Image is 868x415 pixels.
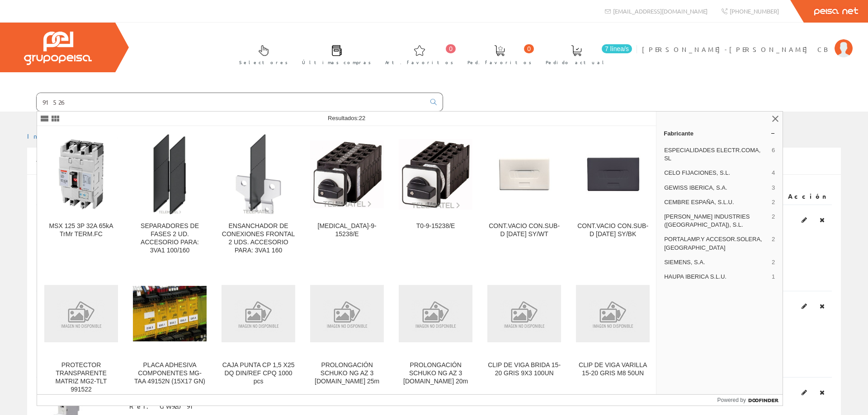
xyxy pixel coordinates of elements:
span: GEWISS IBERICA, S.A. [664,184,768,192]
a: Fabricante [656,126,783,140]
img: MSX 125 3P 32A 65kA TrMr TERM.FC [44,137,118,211]
span: 3 [772,184,775,192]
div: CONT.VACIO CON.SUB-D [DATE] SY/WT [487,222,561,238]
img: ENSANCHADOR DE CONEXIONES FRONTAL 2 UDS. ACCESORIO PARA: 3VA1 160 [235,134,282,215]
a: ENSANCHADOR DE CONEXIONES FRONTAL 2 UDS. ACCESORIO PARA: 3VA1 160 ENSANCHADOR DE CONEXIONES FRONT... [214,126,302,265]
span: [PERSON_NAME] INDUSTRIES ([GEOGRAPHIC_DATA]), S.L. [664,213,768,229]
a: CLIP DE VIGA VARILLA 15-20 GRIS M8 50UN CLIP DE VIGA VARILLA 15-20 GRIS M8 50UN [569,266,657,404]
span: Art. favoritos [385,58,453,67]
img: T0-9-15238/E [399,139,472,210]
div: CLIP DE VIGA BRIDA 15-20 GRIS 9X3 100UN [487,361,561,378]
span: 2 [772,198,775,206]
span: Selectores [239,58,288,67]
a: SEPARADORES DE FASES 2 UD. ACCESORIO PARA: 3VA1 100/160 SEPARADORES DE FASES 2 UD. ACCESORIO PARA... [126,126,214,265]
div: PROTECTOR TRANSPARENTE MATRIZ MG2-TLT 991522 [44,361,118,394]
th: Acción [775,188,832,205]
a: T0-9-15238/E T0-9-15238/E [392,126,480,265]
div: T0-9-15238/E [399,222,472,230]
span: 0 [524,44,534,53]
input: Buscar ... [37,93,425,111]
div: CLIP DE VIGA VARILLA 15-20 GRIS M8 50UN [576,361,650,378]
a: 7 línea/s Pedido actual [537,37,634,70]
span: ESPECIALIDADES ELECTR.COMA, SL [664,146,768,163]
span: [PERSON_NAME]-[PERSON_NAME] CB [642,45,830,54]
span: CEMBRE ESPAÑA, S.L.U. [664,198,768,206]
span: 2 [772,235,775,252]
img: T3-9-15238/E [310,140,384,208]
a: PROLONGACIÓN SCHUKO NG AZ 3 T.NG 20m PROLONGACIÓN SCHUKO NG AZ 3 [DOMAIN_NAME] 20m [392,266,480,404]
span: [PHONE_NUMBER] [730,7,779,15]
div: PROLONGACIÓN SCHUKO NG AZ 3 [DOMAIN_NAME] 25m [310,361,384,386]
span: Ped. favoritos [467,58,532,67]
span: SIEMENS, S.A. [664,258,768,266]
a: Editar [799,300,810,312]
a: Editar [799,387,810,398]
img: CLIP DE VIGA BRIDA 15-20 GRIS 9X3 100UN [487,285,561,342]
span: CELO FIJACIONES, S.L. [664,169,768,177]
div: CONT.VACIO CON.SUB-D [DATE] SY/BK [576,222,650,238]
span: 7 línea/s [602,44,632,53]
a: PLACA ADHESIVA COMPONENTES MG-TAA 49152N (15X17 GN) PLACA ADHESIVA COMPONENTES MG-TAA 49152N (15X... [126,266,214,404]
span: Pedido actual [546,58,607,67]
a: CLIP DE VIGA BRIDA 15-20 GRIS 9X3 100UN CLIP DE VIGA BRIDA 15-20 GRIS 9X3 100UN [480,266,568,404]
img: Grupo Peisa [24,32,92,65]
span: Resultados: [328,115,365,121]
span: 2 [772,258,775,266]
img: SEPARADORES DE FASES 2 UD. ACCESORIO PARA: 3VA1 100/160 [153,134,187,215]
a: MSX 125 3P 32A 65kA TrMr TERM.FC MSX 125 3P 32A 65kA TrMr TERM.FC [37,126,125,265]
span: HAUPA IBERICA S.L.U. [664,273,768,281]
div: ENSANCHADOR DE CONEXIONES FRONTAL 2 UDS. ACCESORIO PARA: 3VA1 160 [222,222,295,255]
a: PROTECTOR TRANSPARENTE MATRIZ MG2-TLT 991522 PROTECTOR TRANSPARENTE MATRIZ MG2-TLT 991522 [37,266,125,404]
img: CONT.VACIO CON.SUB-D 9/15/25 SY/WT [497,140,552,209]
div: SEPARADORES DE FASES 2 UD. ACCESORIO PARA: 3VA1 100/160 [133,222,207,255]
a: T3-9-15238/E [MEDICAL_DATA]-9-15238/E [303,126,391,265]
img: CLIP DE VIGA VARILLA 15-20 GRIS M8 50UN [576,285,650,342]
div: PROLONGACIÓN SCHUKO NG AZ 3 [DOMAIN_NAME] 20m [399,361,472,386]
img: CONT.VACIO CON.SUB-D 9/15/25 SY/BK [585,140,641,209]
img: CAJA PUNTA CP 1,5 X25 DQ DIN/REF CPQ 1000 pcs [222,285,295,342]
span: 6 [772,146,775,163]
a: Eliminar [817,300,827,312]
img: PROTECTOR TRANSPARENTE MATRIZ MG2-TLT 991522 [44,285,118,342]
img: PLACA ADHESIVA COMPONENTES MG-TAA 49152N (15X17 GN) [133,286,207,341]
span: 2 [772,213,775,229]
span: 1 [772,273,775,281]
div: Ref. GW92091 [129,402,549,411]
a: CAJA PUNTA CP 1,5 X25 DQ DIN/REF CPQ 1000 pcs CAJA PUNTA CP 1,5 X25 DQ DIN/REF CPQ 1000 pcs [214,266,302,404]
img: PROLONGACIÓN SCHUKO NG AZ 3 T.NG 20m [399,285,472,342]
a: Powered by [717,395,783,406]
span: Powered by [717,396,746,404]
span: PORTALAMP.Y ACCESOR.SOLERA, [GEOGRAPHIC_DATA] [664,235,768,252]
a: CONT.VACIO CON.SUB-D 9/15/25 SY/WT CONT.VACIO CON.SUB-D [DATE] SY/WT [480,126,568,265]
span: 22 [359,115,365,121]
a: Últimas compras [293,37,376,70]
div: MSX 125 3P 32A 65kA TrMr TERM.FC [44,222,118,238]
span: 4 [772,169,775,177]
img: PROLONGACIÓN SCHUKO NG AZ 3 T.NG 25m [310,285,384,342]
div: CAJA PUNTA CP 1,5 X25 DQ DIN/REF CPQ 1000 pcs [222,361,295,386]
span: Últimas compras [302,58,371,67]
a: Selectores [230,37,292,70]
div: [MEDICAL_DATA]-9-15238/E [310,222,384,238]
span: [EMAIL_ADDRESS][DOMAIN_NAME] [613,7,708,15]
a: Editar [799,214,810,226]
span: 0 [446,44,456,53]
a: Eliminar [817,214,827,226]
a: [PERSON_NAME]-[PERSON_NAME] CB [642,37,853,46]
a: Inicio [27,132,66,140]
a: CONT.VACIO CON.SUB-D 9/15/25 SY/BK CONT.VACIO CON.SUB-D [DATE] SY/BK [569,126,657,265]
a: Eliminar [817,387,827,398]
div: PLACA ADHESIVA COMPONENTES MG-TAA 49152N (15X17 GN) [133,361,207,386]
a: PROLONGACIÓN SCHUKO NG AZ 3 T.NG 25m PROLONGACIÓN SCHUKO NG AZ 3 [DOMAIN_NAME] 25m [303,266,391,404]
